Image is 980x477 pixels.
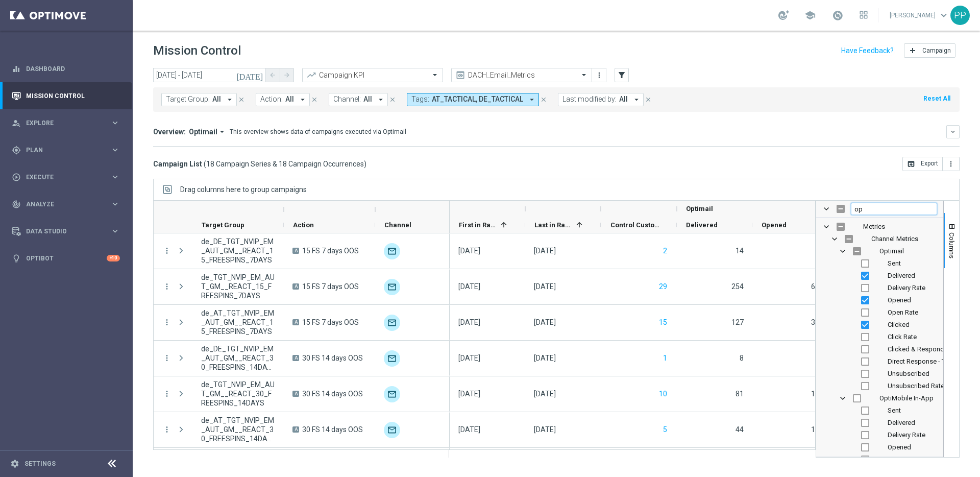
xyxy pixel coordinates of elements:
div: Optimail [384,386,400,402]
i: keyboard_arrow_down [949,128,957,135]
button: close [310,94,319,105]
span: 15 FS 7 days OOS [302,282,359,291]
span: Target Group: [166,95,210,104]
div: Press SPACE to select this row. [154,269,450,305]
span: 15 [811,425,819,434]
button: lightbulb Optibot +10 [11,254,120,263]
div: Open Rate Column [816,306,943,319]
i: arrow_forward [283,71,290,79]
span: de_DE_TGT_NVIP_EM_AUT_GM__REACT_30_FREESPINS_14DAYS [201,344,275,372]
span: Data Studio [26,228,110,234]
div: Press SPACE to select this row. [450,269,936,305]
span: 81 [736,390,744,398]
span: 30 FS 14 days OOS [302,389,363,398]
a: Settings [24,461,56,467]
i: trending_up [306,70,316,80]
input: Select date range [153,68,265,82]
span: 18 Campaign Series & 18 Campaign Occurrences [206,159,364,169]
ng-select: DACH_Email_Metrics [451,68,592,82]
div: 24 Sep 2025, Wednesday [534,318,556,327]
i: close [311,96,318,103]
div: Press SPACE to select this row. [154,341,450,376]
span: Click Rate [888,333,917,341]
div: Unsubscribed Rate Column [816,380,943,392]
i: arrow_drop_down [217,127,227,136]
i: preview [455,70,465,80]
i: close [389,96,396,103]
span: Columns [948,232,956,258]
button: Reset All [922,93,951,104]
span: Target Group [202,221,244,229]
div: 24 Sep 2025, Wednesday [534,282,556,291]
a: [PERSON_NAME]keyboard_arrow_down [889,8,950,23]
button: arrow_forward [280,68,294,82]
i: arrow_drop_down [298,95,307,104]
span: Optimail [686,205,713,212]
a: Optibot [26,245,107,272]
span: Delivery Rate [888,431,925,439]
span: Clicked [888,321,910,328]
multiple-options-button: Export to CSV [902,159,960,168]
div: OptiMobile In-App Column Group [816,392,943,404]
span: Drag columns here to group campaigns [180,185,307,194]
i: close [540,96,547,103]
div: 24 Sep 2025, Wednesday [458,389,480,398]
div: Opened Column [816,294,943,306]
button: Channel: All arrow_drop_down [329,93,388,106]
i: more_vert [162,246,171,255]
button: 2 [662,245,668,257]
span: Optimail [879,247,904,255]
span: Opened [888,443,911,451]
i: track_changes [12,200,21,209]
div: 24 Sep 2025, Wednesday [534,246,556,255]
button: more_vert [162,389,171,398]
div: Plan [12,146,110,155]
div: Execute [12,173,110,182]
div: 24 Sep 2025, Wednesday [458,318,480,327]
div: Press SPACE to select this row. [450,412,936,448]
button: Mission Control [11,92,120,100]
i: arrow_drop_down [376,95,385,104]
a: Mission Control [26,82,120,109]
div: This overview shows data of campaigns executed via Optimail [230,127,406,136]
div: Dashboard [12,55,120,82]
button: play_circle_outline Execute keyboard_arrow_right [11,173,120,181]
span: All [212,95,221,104]
span: A [292,283,299,290]
button: Action: All arrow_drop_down [256,93,310,106]
span: 34 [811,318,819,326]
span: A [292,319,299,325]
span: Explore [26,120,110,126]
div: 24 Sep 2025, Wednesday [458,425,480,434]
i: person_search [12,118,21,128]
span: Last in Range [534,221,572,229]
button: equalizer Dashboard [11,65,120,73]
div: Direct Response - Total KPI Column [816,355,943,368]
i: filter_alt [617,70,626,80]
div: Press SPACE to select this row. [450,233,936,269]
button: filter_alt [615,68,629,82]
i: equalizer [12,64,21,74]
div: Press SPACE to select this row. [154,233,450,269]
span: Analyze [26,201,110,207]
button: more_vert [943,157,960,171]
div: 24 Sep 2025, Wednesday [458,282,480,291]
span: Channel [384,221,411,229]
div: Optimail [384,315,400,331]
button: [DATE] [235,68,265,83]
div: 24 Sep 2025, Wednesday [534,425,556,434]
button: more_vert [162,318,171,327]
span: 15 FS 7 days OOS [302,246,359,255]
div: Press SPACE to select this row. [450,341,936,376]
div: Clicked & Responded Column [816,343,943,355]
span: 13 [811,390,819,398]
span: de_DE_TGT_NVIP_EM_AUT_GM__REACT_15_FREESPINS_7DAYS [201,237,275,265]
i: lightbulb [12,254,21,263]
span: school [804,10,816,21]
span: Tags: [411,95,429,104]
button: Data Studio keyboard_arrow_right [11,227,120,235]
div: Delivery Rate Column [816,282,943,294]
